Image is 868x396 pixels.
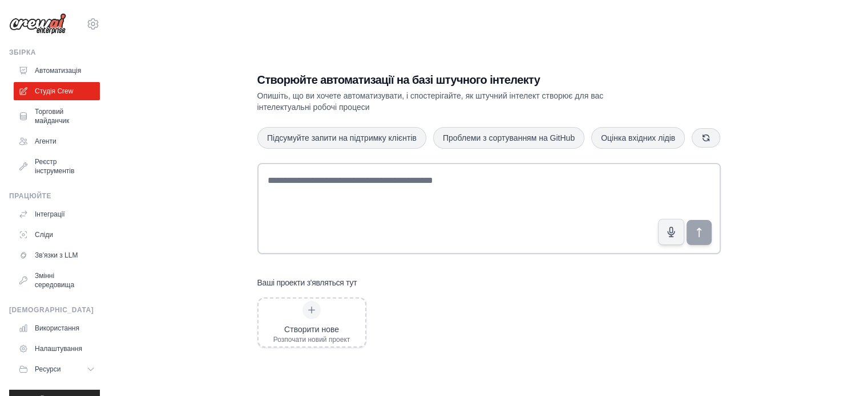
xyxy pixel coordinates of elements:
[9,306,94,314] font: [DEMOGRAPHIC_DATA]
[14,132,100,150] a: Агенти
[35,324,79,332] font: Використання
[35,137,56,145] font: Агенти
[14,62,100,80] a: Автоматизація
[9,192,51,200] font: Працюйте
[658,219,684,245] button: Натисніть, щоб озвучити свою ідею автоматизації
[35,210,65,218] font: Інтеграції
[35,272,74,289] font: Змінні середовища
[433,127,584,149] button: Проблеми з сортуванням на GitHub
[14,226,100,244] a: Сліди
[35,67,81,75] font: Автоматизація
[14,267,100,294] a: Змінні середовища
[35,158,74,175] font: Реєстр інструментів
[692,128,720,148] button: Отримуйте нові пропозиції
[14,103,100,130] a: Торговий майданчик
[257,91,604,112] font: Опишіть, що ви хочете автоматизувати, і спостерігайте, як штучний інтелект створює для вас інтеле...
[273,336,350,344] font: Розпочати новий проект
[267,133,417,142] font: Підсумуйте запити на підтримку клієнтів
[35,345,82,353] font: Налаштування
[811,341,868,396] iframe: Віджет чату
[35,108,69,125] font: Торговий майданчик
[284,325,339,334] font: Створити нове
[257,127,426,149] button: Підсумуйте запити на підтримку клієнтів
[35,231,53,239] font: Сліди
[14,153,100,180] a: Реєстр інструментів
[35,87,73,95] font: Студія Crew
[9,48,36,56] font: Збірка
[601,133,675,142] font: Оцінка вхідних лідів
[14,205,100,223] a: Інтеграції
[14,340,100,358] a: Налаштування
[14,82,100,100] a: Студія Crew
[443,133,575,142] font: Проблеми з сортуванням на GitHub
[14,319,100,337] a: Використання
[14,360,100,378] button: Ресурси
[257,74,540,86] font: Створюйте автоматизації на базі штучного інтелекту
[811,341,868,396] div: Віджет чата
[14,246,100,264] a: Зв'язки з LLM
[9,13,66,35] img: Логотип
[591,127,685,149] button: Оцінка вхідних лідів
[35,251,78,259] font: Зв'язки з LLM
[35,365,60,373] font: Ресурси
[257,278,357,287] font: Ваші проекти з'являться тут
